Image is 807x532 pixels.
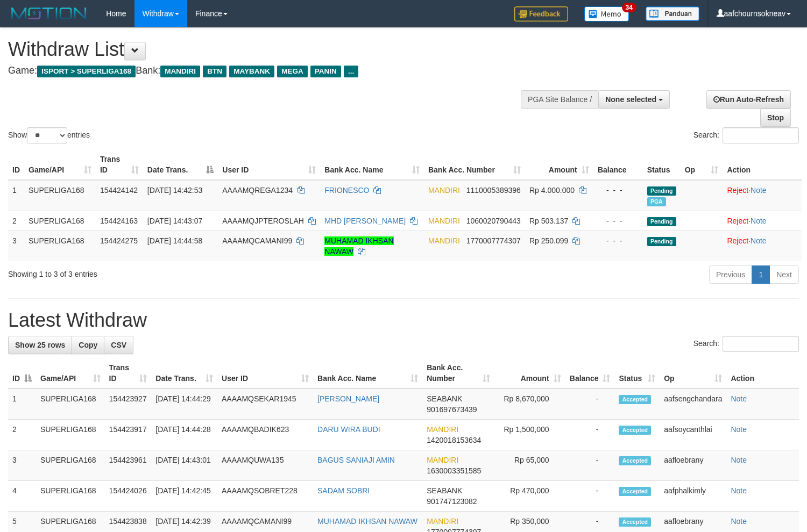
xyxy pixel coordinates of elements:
[147,186,202,195] span: [DATE] 14:42:53
[647,186,676,196] span: Pending
[727,217,748,225] a: Reject
[8,420,36,450] td: 2
[151,450,217,481] td: [DATE] 14:43:01
[320,149,424,180] th: Bank Acc. Name: activate to sort column ascending
[229,66,274,77] span: MAYBANK
[647,217,676,226] span: Pending
[424,149,525,180] th: Bank Acc. Number: activate to sort column ascending
[769,265,799,284] a: Next
[751,217,767,225] a: Note
[723,336,799,352] input: Search:
[706,90,791,109] a: Run Auto-Refresh
[105,389,152,420] td: 154423927
[8,39,527,60] h1: Withdraw List
[598,90,670,109] button: None selected
[422,358,494,389] th: Bank Acc. Number: activate to sort column ascending
[317,394,379,403] a: [PERSON_NAME]
[222,217,304,225] span: AAAAMQJPTEROSLAH
[96,149,143,180] th: Trans ID: activate to sort column ascending
[8,66,527,76] h4: Game: Bank:
[494,389,565,420] td: Rp 8,670,000
[660,481,726,512] td: aafphalkimly
[151,481,217,512] td: [DATE] 14:42:45
[203,66,226,77] span: BTN
[24,180,96,211] td: SUPERLIGA168
[317,517,417,526] a: MUHAMAD IKHSAN NAWAW
[8,231,24,261] td: 3
[72,336,104,354] a: Copy
[494,420,565,450] td: Rp 1,500,000
[660,420,726,450] td: aafsoycanthlai
[344,66,358,77] span: ...
[731,456,747,464] a: Note
[466,186,521,195] span: Copy 1110005389396 to clipboard
[614,358,660,389] th: Status: activate to sort column ascending
[8,481,36,512] td: 4
[151,358,217,389] th: Date Trans.: activate to sort column ascending
[317,456,395,464] a: BAGUS SANIAJI AMIN
[565,389,615,420] td: -
[598,215,639,226] div: - - -
[222,186,293,195] span: AAAAMQREGA1234
[619,517,651,527] span: Accepted
[8,5,90,21] img: MOTION_logo.png
[565,420,615,450] td: -
[427,466,481,475] span: Copy 1630003351585 to clipboard
[681,149,723,180] th: Op: activate to sort column ascending
[36,389,105,420] td: SUPERLIGA168
[598,235,639,246] div: - - -
[8,211,24,231] td: 2
[723,211,802,231] td: ·
[565,358,615,389] th: Balance: activate to sort column ascending
[466,217,521,225] span: Copy 1060020790443 to clipboard
[100,236,138,245] span: 154424275
[693,127,799,143] label: Search:
[593,149,643,180] th: Balance
[521,90,598,109] div: PGA Site Balance /
[8,336,72,354] a: Show 25 rows
[147,217,202,225] span: [DATE] 14:43:07
[731,425,747,434] a: Note
[8,310,799,331] h1: Latest Withdraw
[8,264,328,279] div: Showing 1 to 3 of 3 entries
[727,186,748,195] a: Reject
[317,486,370,495] a: SADAM SOBRI
[619,456,651,465] span: Accepted
[525,149,593,180] th: Amount: activate to sort column ascending
[24,231,96,261] td: SUPERLIGA168
[660,358,726,389] th: Op: activate to sort column ascending
[427,394,462,403] span: SEABANK
[27,127,67,143] select: Showentries
[105,450,152,481] td: 154423961
[8,450,36,481] td: 3
[494,450,565,481] td: Rp 65,000
[105,358,152,389] th: Trans ID: activate to sort column ascending
[427,436,481,444] span: Copy 1420018153634 to clipboard
[529,186,575,195] span: Rp 4.000.000
[79,341,97,349] span: Copy
[427,486,462,495] span: SEABANK
[709,265,752,284] a: Previous
[427,517,458,526] span: MANDIRI
[105,481,152,512] td: 154424026
[8,127,90,143] label: Show entries
[598,185,639,196] div: - - -
[726,358,799,389] th: Action
[428,186,460,195] span: MANDIRI
[619,487,651,496] span: Accepted
[605,95,656,104] span: None selected
[36,481,105,512] td: SUPERLIGA168
[529,236,568,245] span: Rp 250.099
[36,358,105,389] th: Game/API: activate to sort column ascending
[100,186,138,195] span: 154424142
[277,66,308,77] span: MEGA
[466,236,521,245] span: Copy 1770007774307 to clipboard
[693,336,799,352] label: Search:
[647,237,676,246] span: Pending
[160,66,200,77] span: MANDIRI
[8,149,24,180] th: ID
[104,336,133,354] a: CSV
[565,450,615,481] td: -
[217,450,313,481] td: AAAAMQUWA135
[324,186,369,195] a: FRIONESCO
